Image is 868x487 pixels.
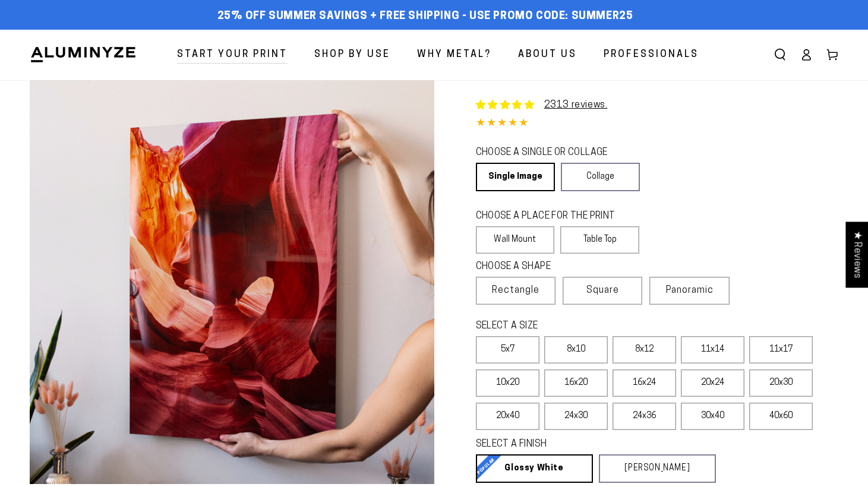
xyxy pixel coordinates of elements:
legend: SELECT A SIZE [476,320,689,333]
span: Professionals [604,46,699,64]
div: Click to open Judge.me floating reviews tab [845,222,868,287]
a: Glossy White [476,454,593,483]
span: About Us [518,46,577,64]
label: 40x60 [749,403,813,430]
span: Shop By Use [314,46,390,64]
label: 11x14 [681,336,744,363]
span: Start Your Print [177,46,288,64]
label: 16x20 [544,369,608,397]
label: 20x24 [681,369,744,397]
label: 16x24 [613,369,676,397]
label: 20x30 [749,369,813,397]
label: 30x40 [681,403,744,430]
legend: SELECT A FINISH [476,438,689,451]
span: Panoramic [666,286,714,295]
legend: CHOOSE A SINGLE OR COLLAGE [476,146,629,160]
label: 24x36 [613,403,676,430]
label: 20x40 [476,403,539,430]
label: 11x17 [749,336,813,363]
span: Square [586,283,619,298]
label: 5x7 [476,336,539,363]
a: About Us [509,39,586,71]
label: 8x12 [613,336,676,363]
summary: Search our site [767,42,793,68]
a: Professionals [595,39,708,71]
label: 8x10 [544,336,608,363]
span: 25% off Summer Savings + Free Shipping - Use Promo Code: SUMMER25 [217,10,633,23]
a: [PERSON_NAME] [599,454,716,483]
label: Table Top [560,226,639,254]
a: Collage [561,163,640,191]
a: Why Metal? [408,39,500,71]
img: Aluminyze [30,46,137,64]
legend: CHOOSE A PLACE FOR THE PRINT [476,210,629,223]
label: 24x30 [544,403,608,430]
a: Start Your Print [168,39,296,71]
label: 10x20 [476,369,539,397]
div: 4.85 out of 5.0 stars [476,115,839,132]
a: 2313 reviews. [544,100,608,110]
label: Wall Mount [476,226,555,254]
a: Single Image [476,163,555,191]
legend: CHOOSE A SHAPE [476,260,630,274]
a: Shop By Use [305,39,399,71]
span: Why Metal? [417,46,491,64]
span: Rectangle [492,283,539,298]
